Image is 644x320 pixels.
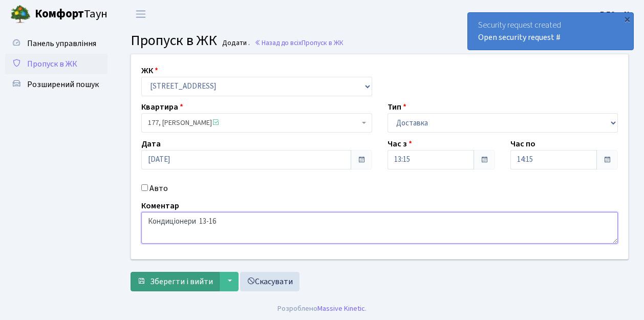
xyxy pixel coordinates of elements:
[5,33,108,54] a: Панель управління
[468,13,633,50] div: Security request created
[622,14,632,24] div: ×
[5,54,108,74] a: Пропуск в ЖК
[131,30,217,51] span: Пропуск в ЖК
[5,74,108,95] a: Розширений пошук
[141,138,161,150] label: Дата
[141,101,183,113] label: Квартира
[149,182,168,195] label: Авто
[600,8,632,20] a: ВЛ2 -. К.
[27,38,96,49] span: Панель управління
[10,4,31,25] img: logo.png
[478,32,561,43] a: Open security request #
[277,303,367,314] div: Розроблено .
[35,6,108,23] span: Таун
[148,118,359,128] span: 177, Кузьміна Дар'я Ігорівна <span class='la la-check-square text-success'></span>
[141,200,179,212] label: Коментар
[150,276,213,287] span: Зберегти і вийти
[510,138,535,150] label: Час по
[254,38,344,48] a: Назад до всіхПропуск в ЖК
[128,6,154,23] button: Переключити навігацію
[27,58,77,70] span: Пропуск в ЖК
[240,272,299,291] a: Скасувати
[302,38,344,48] span: Пропуск в ЖК
[317,303,365,314] a: Massive Kinetic
[27,79,99,90] span: Розширений пошук
[388,138,412,150] label: Час з
[131,272,220,291] button: Зберегти і вийти
[220,39,250,48] small: Додати .
[600,9,632,20] b: ВЛ2 -. К.
[35,6,84,22] b: Комфорт
[388,101,406,113] label: Тип
[141,113,372,133] span: 177, Кузьміна Дар'я Ігорівна <span class='la la-check-square text-success'></span>
[141,65,158,77] label: ЖК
